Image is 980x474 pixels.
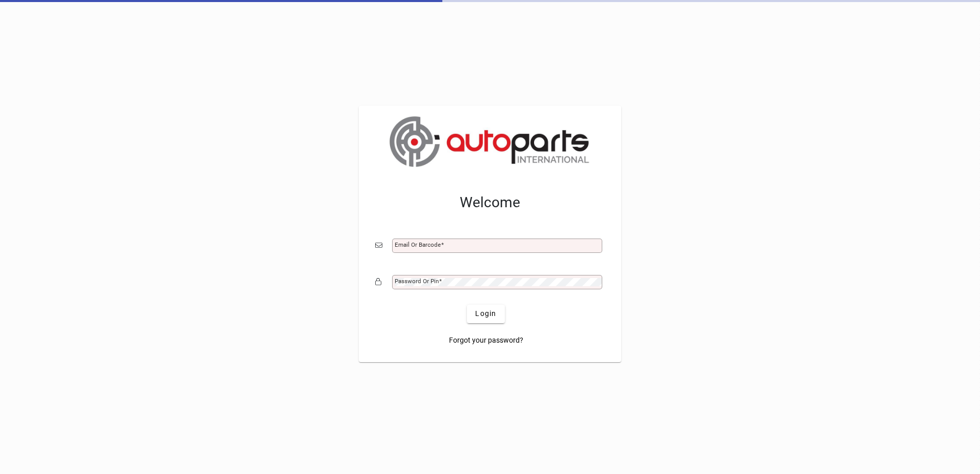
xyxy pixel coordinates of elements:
button: Login [467,305,504,323]
mat-label: Password or Pin [395,278,439,285]
h2: Welcome [375,194,605,211]
span: Login [475,308,496,319]
a: Forgot your password? [445,331,527,350]
mat-label: Email or Barcode [395,241,441,248]
span: Forgot your password? [449,335,523,346]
